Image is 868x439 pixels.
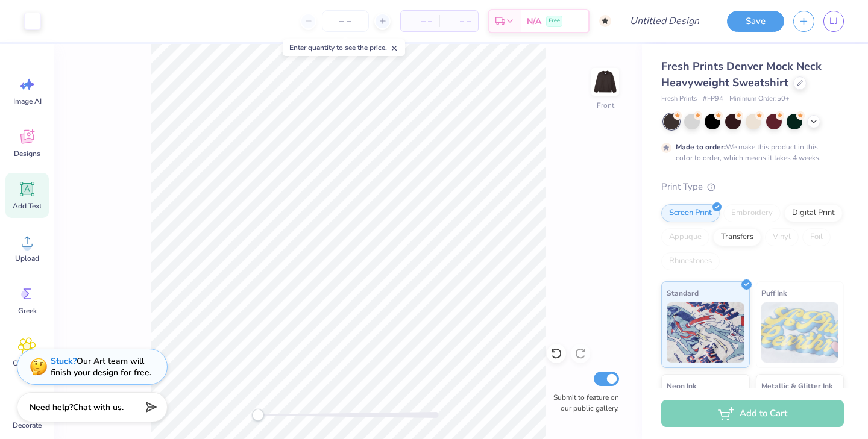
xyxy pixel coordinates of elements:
input: Untitled Design [620,9,709,33]
img: Front [593,70,617,94]
div: Screen Print [661,204,720,222]
span: Neon Ink [667,379,696,392]
label: Submit to feature on our public gallery. [547,392,619,414]
div: Rhinestones [661,252,720,270]
img: Puff Ink [761,302,839,363]
span: Metallic & Glitter Ink [761,379,832,392]
span: Designs [14,149,40,158]
span: N/A [527,15,541,28]
img: Standard [667,302,744,363]
div: Foil [802,228,831,246]
input: – – [322,10,369,32]
div: Print Type [661,180,844,194]
div: Enter quantity to see the price. [283,39,405,56]
button: Save [727,11,784,32]
div: Accessibility label [252,409,264,421]
strong: Made to order: [676,142,726,152]
span: LJ [829,14,838,28]
span: – – [408,15,432,28]
div: Applique [661,228,709,246]
span: Clipart & logos [7,358,47,378]
span: – – [447,15,471,28]
span: Puff Ink [761,287,787,299]
div: Our Art team will finish your design for free. [51,355,151,378]
strong: Stuck? [51,355,77,367]
div: Front [597,100,614,111]
span: Image AI [13,96,42,106]
span: Minimum Order: 50 + [729,94,790,104]
div: Transfers [713,228,761,246]
span: Free [549,17,560,25]
span: Greek [18,306,37,316]
div: Embroidery [723,204,781,222]
div: Digital Print [784,204,843,222]
span: Decorate [13,420,42,430]
span: Fresh Prints Denver Mock Neck Heavyweight Sweatshirt [661,59,822,90]
span: Fresh Prints [661,94,697,104]
div: We make this product in this color to order, which means it takes 4 weeks. [676,142,824,163]
a: LJ [823,11,844,32]
div: Vinyl [765,228,799,246]
span: Upload [15,254,39,263]
span: Chat with us. [73,402,124,413]
span: Add Text [13,201,42,211]
strong: Need help? [30,402,73,413]
span: # FP94 [703,94,723,104]
span: Standard [667,287,699,299]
